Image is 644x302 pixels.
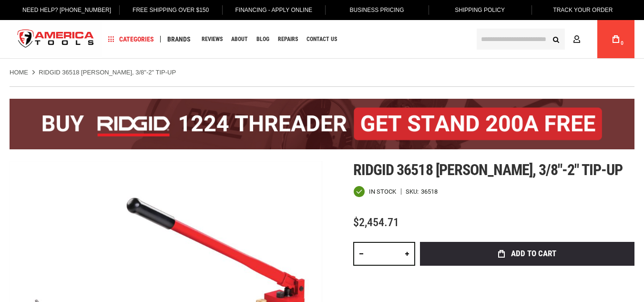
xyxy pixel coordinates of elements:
[10,21,102,57] img: America Tools
[421,188,438,195] div: 36518
[108,36,154,42] span: Categories
[406,188,421,195] strong: SKU
[227,33,252,46] a: About
[10,21,102,57] a: store logo
[10,99,634,149] img: BOGO: Buy the RIDGID® 1224 Threader (26092), get the 92467 200A Stand FREE!
[231,36,248,42] span: About
[302,33,341,46] a: Contact Us
[278,36,298,42] span: Repairs
[167,36,191,42] span: Brands
[163,33,195,46] a: Brands
[511,250,556,258] span: Add to Cart
[274,33,302,46] a: Repairs
[307,36,337,42] span: Contact Us
[420,242,634,266] button: Add to Cart
[353,216,399,229] span: $2,454.71
[369,188,396,195] span: In stock
[455,7,505,13] span: Shipping Policy
[39,69,176,76] strong: RIDGID 36518 [PERSON_NAME], 3/8"-2" TIP-UP
[202,36,223,42] span: Reviews
[252,33,274,46] a: Blog
[197,33,227,46] a: Reviews
[353,186,396,198] div: Availability
[353,161,623,179] span: Ridgid 36518 [PERSON_NAME], 3/8"-2" tip-up
[607,20,625,58] a: 0
[104,33,158,46] a: Categories
[547,30,565,48] button: Search
[10,68,28,77] a: Home
[256,36,269,42] span: Blog
[418,269,636,296] iframe: Secure express checkout frame
[621,41,624,46] span: 0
